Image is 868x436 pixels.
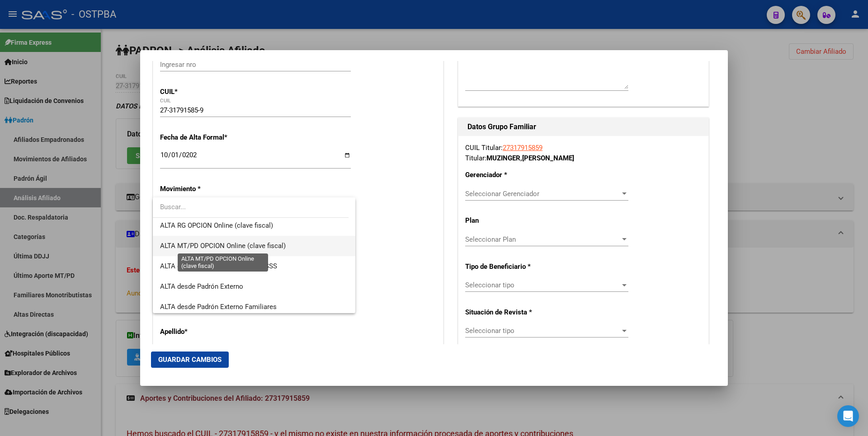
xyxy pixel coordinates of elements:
span: ALTA MT/PD OPCION Online (clave fiscal) [160,242,286,250]
span: ALTA RG OPCION Online (clave fiscal) [160,221,273,230]
div: Open Intercom Messenger [837,405,859,427]
span: ALTA desde Padrón Externo Familiares [160,303,277,311]
span: ALTA desde el Padrón Entregado x SSS [160,262,277,270]
span: ALTA desde Padrón Externo [160,282,243,291]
